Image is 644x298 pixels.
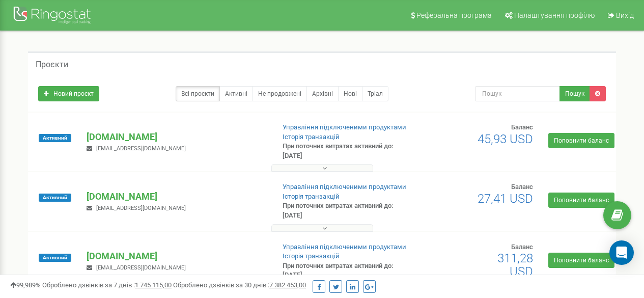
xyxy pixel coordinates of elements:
[475,86,560,101] input: Пошук
[283,243,406,251] a: Управління підключеними продуктами
[87,130,266,144] p: [DOMAIN_NAME]
[10,281,41,289] span: 99,989%
[283,193,340,200] a: Історія транзакцій
[511,123,533,131] span: Баланс
[176,86,220,101] a: Всі проєкти
[96,145,186,152] span: [EMAIL_ADDRESS][DOMAIN_NAME]
[36,60,68,69] h5: Проєкти
[219,86,253,101] a: Активні
[135,281,172,289] u: 1 745 115,00
[514,11,595,19] span: Налаштування профілю
[39,134,71,142] span: Активний
[497,251,533,279] span: 311,28 USD
[39,254,71,262] span: Активний
[511,243,533,251] span: Баланс
[478,132,533,146] span: 45,93 USD
[283,123,406,131] a: Управління підключеними продуктами
[283,201,413,220] p: При поточних витратах активний до: [DATE]
[42,281,172,289] span: Оброблено дзвінків за 7 днів :
[283,142,413,160] p: При поточних витратах активний до: [DATE]
[548,193,614,208] a: Поповнити баланс
[306,86,339,101] a: Архівні
[269,281,306,289] u: 7 382 453,00
[478,192,533,206] span: 27,41 USD
[416,11,492,19] span: Реферальна програма
[39,194,71,202] span: Активний
[283,133,340,141] a: Історія транзакцій
[87,250,266,263] p: [DOMAIN_NAME]
[511,183,533,191] span: Баланс
[362,86,388,101] a: Тріал
[338,86,362,101] a: Нові
[87,190,266,203] p: [DOMAIN_NAME]
[253,86,307,101] a: Не продовжені
[283,261,413,280] p: При поточних витратах активний до: [DATE]
[173,281,306,289] span: Оброблено дзвінків за 30 днів :
[96,264,186,271] span: [EMAIL_ADDRESS][DOMAIN_NAME]
[96,205,186,211] span: [EMAIL_ADDRESS][DOMAIN_NAME]
[616,11,634,19] span: Вихід
[559,86,590,101] button: Пошук
[548,133,614,148] a: Поповнити баланс
[548,253,614,268] a: Поповнити баланс
[38,86,99,101] a: Новий проєкт
[609,240,634,265] div: Open Intercom Messenger
[283,252,340,260] a: Історія транзакцій
[283,183,406,191] a: Управління підключеними продуктами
